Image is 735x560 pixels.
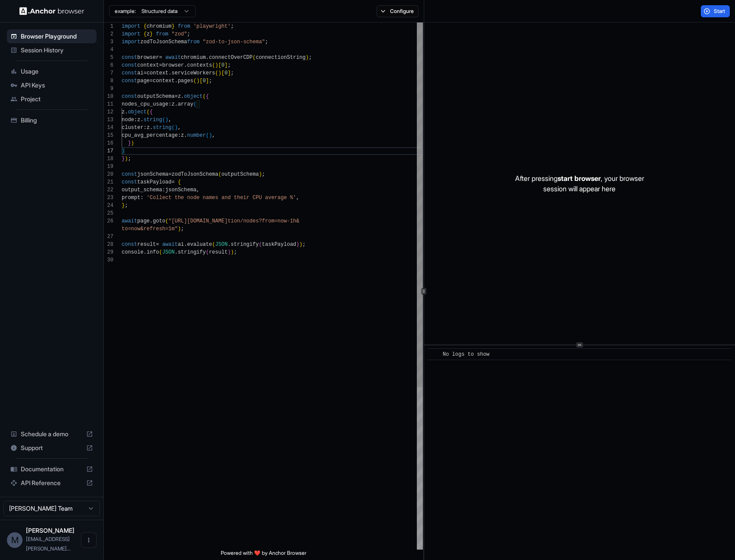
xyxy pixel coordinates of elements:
[147,70,168,76] span: context
[259,171,262,177] span: )
[178,125,181,131] span: ,
[228,70,231,76] span: ]
[162,117,165,123] span: (
[122,218,137,224] span: await
[122,93,137,100] span: const
[122,226,178,232] span: to=now&refresh=1m"
[212,241,215,248] span: (
[128,140,131,146] span: }
[150,109,153,115] span: {
[150,31,153,37] span: }
[104,194,113,202] div: 23
[147,125,150,131] span: z
[303,241,306,248] span: ;
[168,101,171,107] span: :
[178,78,193,84] span: pages
[218,70,221,76] span: )
[168,70,171,76] span: .
[122,78,137,84] span: const
[122,55,137,61] span: const
[21,95,93,103] span: Project
[104,85,113,93] div: 9
[104,233,113,241] div: 27
[215,241,228,248] span: JSON
[701,5,730,17] button: Start
[197,187,200,193] span: ,
[231,249,234,255] span: )
[253,55,256,61] span: (
[184,241,187,248] span: .
[104,61,113,69] div: 6
[159,62,162,68] span: =
[122,249,143,255] span: console
[209,132,212,138] span: )
[184,62,187,68] span: .
[7,64,97,78] div: Usage
[156,31,168,37] span: from
[178,101,193,107] span: array
[137,218,150,224] span: page
[21,81,93,90] span: API Keys
[150,125,153,131] span: .
[309,55,312,61] span: ;
[178,93,181,100] span: z
[187,241,212,248] span: evaluate
[104,178,113,186] div: 21
[162,187,165,193] span: :
[165,187,197,193] span: jsonSchema
[7,43,97,57] div: Session History
[104,54,113,61] div: 5
[193,23,231,29] span: 'playwright'
[7,532,23,548] div: M
[104,108,113,116] div: 12
[122,70,137,76] span: const
[21,430,83,438] span: Schedule a demo
[174,93,177,100] span: =
[122,132,178,138] span: cpu_avg_percentage
[122,241,137,248] span: const
[443,351,490,357] span: No logs to show
[122,195,140,201] span: prompt
[104,209,113,217] div: 25
[115,8,136,15] span: example:
[181,55,206,61] span: chromium
[128,109,146,115] span: object
[125,156,128,162] span: )
[21,465,83,473] span: Documentation
[104,217,113,225] div: 26
[187,31,190,37] span: ;
[296,195,299,201] span: ,
[21,32,93,41] span: Browser Playground
[104,139,113,147] div: 16
[174,125,177,131] span: )
[206,93,209,100] span: {
[156,241,159,248] span: =
[218,171,221,177] span: (
[147,109,150,115] span: (
[104,256,113,264] div: 30
[162,241,178,248] span: await
[140,117,143,123] span: .
[215,62,218,68] span: )
[181,226,184,232] span: ;
[168,117,171,123] span: ,
[171,31,187,37] span: "zod"
[143,70,146,76] span: =
[165,117,168,123] span: )
[122,39,140,45] span: import
[122,171,137,177] span: const
[153,78,174,84] span: context
[221,62,224,68] span: 0
[147,249,159,255] span: info
[215,70,218,76] span: (
[122,23,140,29] span: import
[104,155,113,163] div: 18
[104,163,113,171] div: 19
[228,249,231,255] span: )
[21,479,83,487] span: API Reference
[137,78,150,84] span: page
[134,117,137,123] span: :
[265,39,268,45] span: ;
[19,7,84,15] img: Anchor Logo
[178,132,181,138] span: :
